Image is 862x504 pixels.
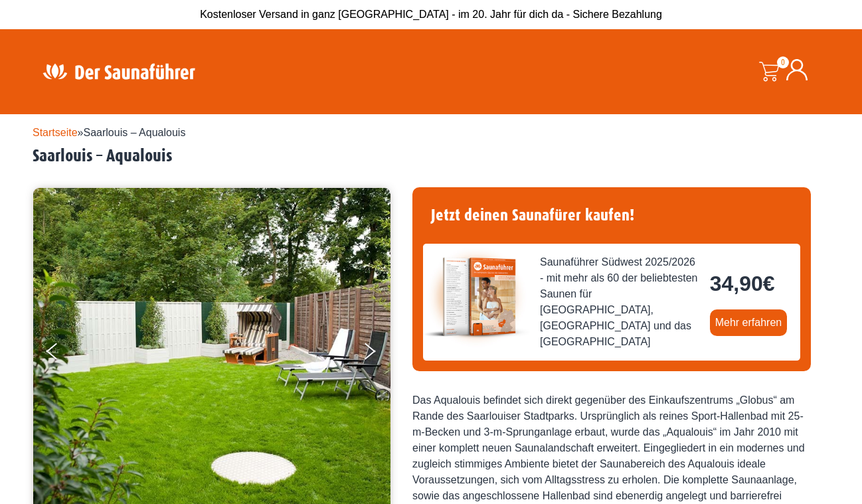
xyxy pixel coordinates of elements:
[710,309,788,336] a: Mehr erfahren
[763,272,775,295] span: €
[362,337,395,371] button: Next
[540,254,699,350] span: Saunaführer Südwest 2025/2026 - mit mehr als 60 der beliebtesten Saunen für [GEOGRAPHIC_DATA], [G...
[33,146,829,167] h2: Saarlouis – Aqualouis
[46,337,80,371] button: Previous
[423,244,529,350] img: der-saunafuehrer-2025-suedwest.jpg
[777,56,789,68] span: 0
[84,127,186,138] span: Saarlouis – Aqualouis
[423,198,800,233] h4: Jetzt deinen Saunafürer kaufen!
[200,9,662,20] span: Kostenloser Versand in ganz [GEOGRAPHIC_DATA] - im 20. Jahr für dich da - Sichere Bezahlung
[33,127,78,138] a: Startseite
[33,127,185,138] span: »
[710,272,775,295] bdi: 34,90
